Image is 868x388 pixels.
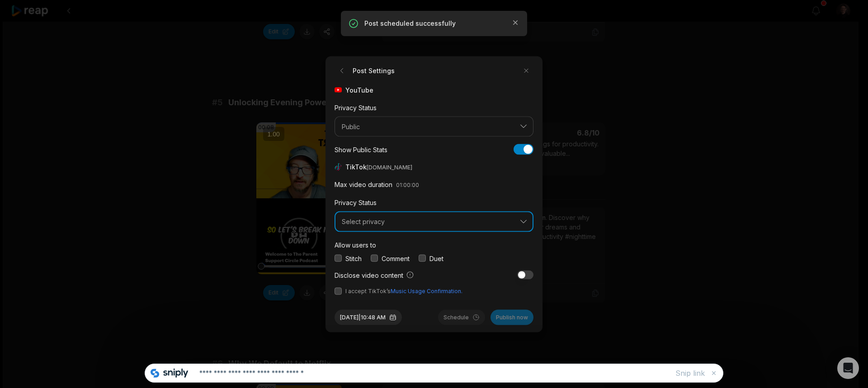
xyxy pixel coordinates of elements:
[382,253,410,263] label: Comment
[429,253,443,263] label: Duet
[24,52,32,60] img: tab_domain_overview_orange.svg
[14,23,22,31] img: website_grey.svg
[491,309,533,325] button: Publish now
[14,14,22,22] img: logo_orange.svg
[391,287,462,294] a: Music Usage Confirmation.
[345,253,362,263] label: Stitch
[335,309,402,325] button: [DATE]|10:48 AM
[396,182,419,188] span: 01:00:00
[335,199,377,206] label: Privacy Status
[24,23,99,31] div: Domain: [DOMAIN_NAME]
[335,116,533,137] button: Public
[367,164,412,171] span: [DOMAIN_NAME]
[364,19,504,28] p: Post scheduled successfully
[335,181,392,188] label: Max video duration
[342,218,514,226] span: Select privacy
[345,162,414,172] span: TikTok
[25,14,44,22] div: v 4.0.25
[342,122,514,131] span: Public
[34,53,81,59] div: Domain Overview
[90,52,97,60] img: tab_keywords_by_traffic_grey.svg
[100,53,152,59] div: Keywords by Traffic
[438,309,485,325] button: Schedule
[335,103,377,111] label: Privacy Status
[335,211,533,232] button: Select privacy
[335,63,395,78] h2: Post Settings
[345,85,373,94] span: YouTube
[335,270,414,280] label: Disclose video content
[335,145,387,154] div: Show Public Stats
[345,287,462,295] span: I accept TikTok’s
[335,241,376,248] label: Allow users to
